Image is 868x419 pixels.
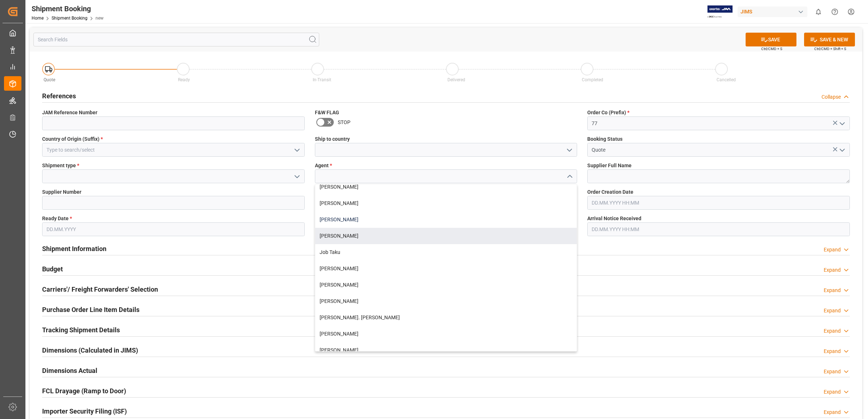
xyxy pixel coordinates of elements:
[824,388,841,396] div: Expand
[42,345,138,355] h2: Dimensions (Calculated in JIMS)
[42,325,120,335] h2: Tracking Shipment Details
[315,244,577,260] div: Job Taku
[42,188,81,196] span: Supplier Number
[836,144,847,156] button: open menu
[315,162,332,169] span: Agent
[315,195,577,211] div: [PERSON_NAME]
[315,309,577,326] div: [PERSON_NAME]. [PERSON_NAME]
[587,162,632,169] span: Supplier Full Name
[587,222,850,236] input: DD.MM.YYYY HH:MM
[717,77,736,82] span: Cancelled
[761,46,782,52] span: Ctrl/CMD + S
[44,77,55,82] span: Quote
[315,277,577,293] div: [PERSON_NAME]
[291,144,302,156] button: open menu
[738,7,807,17] div: JIMS
[582,77,603,82] span: Completed
[315,326,577,342] div: [PERSON_NAME]
[810,4,827,20] button: show 0 new notifications
[178,77,190,82] span: Ready
[313,77,331,82] span: In-Transit
[42,305,139,315] h2: Purchase Order Line Item Details
[738,5,810,19] button: JIMS
[42,215,72,222] span: Ready Date
[836,118,847,129] button: open menu
[564,171,575,182] button: close menu
[42,91,76,101] h2: References
[291,171,302,182] button: open menu
[315,342,577,358] div: [PERSON_NAME]
[32,3,104,14] div: Shipment Booking
[33,33,319,46] input: Search Fields
[814,46,846,52] span: Ctrl/CMD + Shift + S
[52,16,88,21] a: Shipment Booking
[824,307,841,315] div: Expand
[564,144,575,156] button: open menu
[42,264,63,274] h2: Budget
[587,196,850,210] input: DD.MM.YYYY HH:MM
[315,293,577,309] div: [PERSON_NAME]
[315,179,577,195] div: [PERSON_NAME]
[315,260,577,277] div: [PERSON_NAME]
[824,348,841,355] div: Expand
[42,386,126,396] h2: FCL Drayage (Ramp to Door)
[315,228,577,244] div: [PERSON_NAME]
[42,244,106,254] h2: Shipment Information
[824,266,841,274] div: Expand
[824,327,841,335] div: Expand
[338,119,350,126] span: STOP
[824,287,841,294] div: Expand
[42,109,97,116] span: JAM Reference Number
[822,93,841,101] div: Collapse
[315,109,339,116] span: F&W FLAG
[315,135,350,143] span: Ship to country
[587,135,622,143] span: Booking Status
[315,211,577,228] div: [PERSON_NAME]
[42,366,97,375] h2: Dimensions Actual
[824,408,841,416] div: Expand
[746,33,796,46] button: SAVE
[824,246,841,254] div: Expand
[32,16,44,21] a: Home
[42,284,158,294] h2: Carriers'/ Freight Forwarders' Selection
[587,215,641,222] span: Arrival Notice Received
[824,368,841,375] div: Expand
[707,5,733,18] img: Exertis%20JAM%20-%20Email%20Logo.jpg_1722504956.jpg
[42,406,127,416] h2: Importer Security Filing (ISF)
[42,135,103,143] span: Country of Origin (Suffix)
[42,143,305,157] input: Type to search/select
[42,162,79,169] span: Shipment type
[587,109,629,116] span: Order Co (Prefix)
[447,77,465,82] span: Delivered
[42,222,305,236] input: DD.MM.YYYY
[827,4,843,20] button: Help Center
[804,33,855,46] button: SAVE & NEW
[587,188,633,196] span: Order Creation Date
